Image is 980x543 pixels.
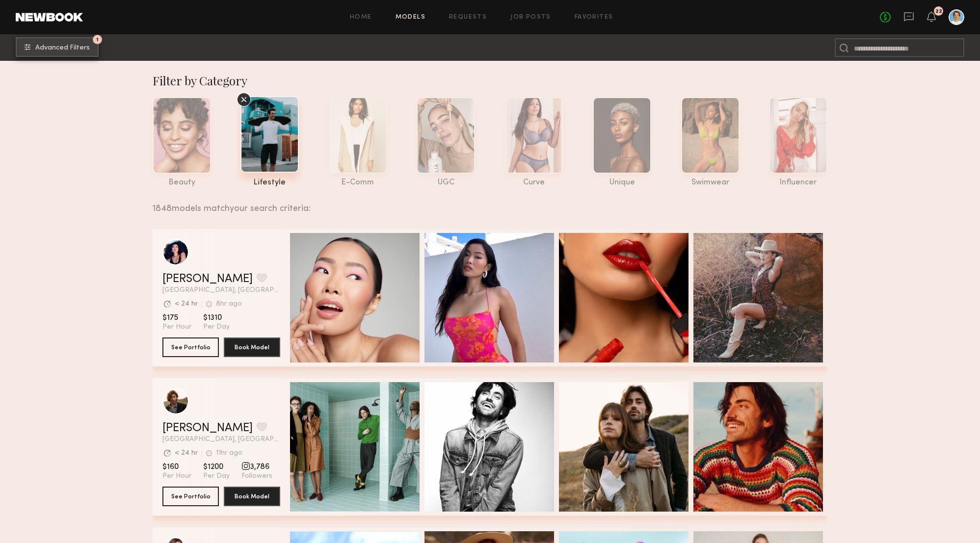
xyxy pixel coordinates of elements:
[224,487,280,506] button: Book Model
[153,73,827,88] div: Filter by Category
[162,323,191,332] span: Per Hour
[162,462,191,472] span: $160
[240,179,299,187] div: lifestyle
[216,301,242,308] div: 8hr ago
[329,179,387,187] div: e-comm
[153,179,211,187] div: beauty
[203,323,230,332] span: Per Day
[396,14,425,21] a: Models
[203,472,230,481] span: Per Day
[162,472,191,481] span: Per Hour
[241,462,272,472] span: 3,786
[575,14,613,21] a: Favorites
[162,313,191,323] span: $175
[417,179,475,187] div: UGC
[203,462,230,472] span: $1200
[224,337,280,357] button: Book Model
[505,179,563,187] div: curve
[96,37,99,42] span: 1
[350,14,372,21] a: Home
[35,45,90,52] span: Advanced Filters
[593,179,651,187] div: unique
[175,301,198,308] div: < 24 hr
[162,487,219,506] button: See Portfolio
[681,179,740,187] div: swimwear
[203,313,230,323] span: $1310
[16,37,99,57] button: 1Advanced Filters
[153,193,820,213] div: 1848 models match your search criteria:
[162,436,280,443] span: [GEOGRAPHIC_DATA], [GEOGRAPHIC_DATA]
[449,14,487,21] a: Requests
[769,179,827,187] div: influencer
[510,14,551,21] a: Job Posts
[216,450,242,457] div: 11hr ago
[935,9,942,14] div: 22
[162,422,253,434] a: [PERSON_NAME]
[162,287,280,294] span: [GEOGRAPHIC_DATA], [GEOGRAPHIC_DATA]
[162,337,219,357] button: See Portfolio
[162,273,253,285] a: [PERSON_NAME]
[241,472,272,481] span: Followers
[175,450,198,457] div: < 24 hr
